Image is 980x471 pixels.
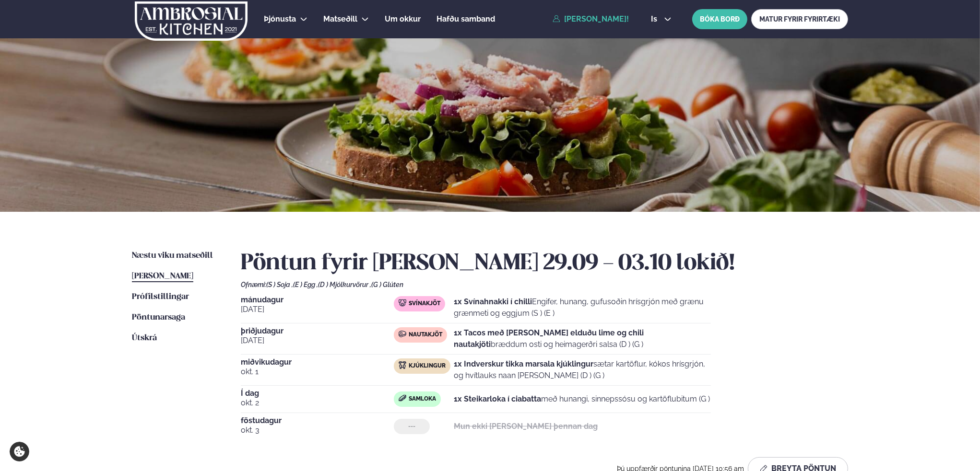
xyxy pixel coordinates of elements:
[241,250,848,277] h2: Pöntun fyrir [PERSON_NAME] 29.09 - 03.10 lokið!
[241,417,394,425] span: föstudagur
[399,395,406,402] img: sandwich-new-16px.svg
[241,397,394,409] span: okt. 2
[10,442,29,461] a: Cookie settings
[241,425,394,436] span: okt. 3
[751,9,848,29] a: MATUR FYRIR FYRIRTÆKI
[553,15,629,23] a: [PERSON_NAME]!
[454,327,711,350] p: bræddum osti og heimagerðri salsa (D ) (G )
[241,366,394,378] span: okt. 1
[409,362,446,370] span: Kjúklingur
[692,9,747,29] button: BÓKA BORÐ
[293,281,318,288] span: (E ) Egg ,
[409,300,440,308] span: Svínakjöt
[408,423,415,430] span: ---
[454,422,598,431] strong: Mun ekki [PERSON_NAME] þennan dag
[132,291,189,303] a: Prófílstillingar
[264,14,296,23] span: Þjónusta
[241,296,394,304] span: mánudagur
[651,15,660,23] span: is
[409,331,442,339] span: Nautakjöt
[241,358,394,366] span: miðvikudagur
[323,14,357,23] span: Matseðill
[241,335,394,346] span: [DATE]
[266,281,293,288] span: (S ) Soja ,
[437,14,495,23] span: Hafðu samband
[454,297,532,306] strong: 1x Svínahnakki í chilli
[318,281,371,288] span: (D ) Mjólkurvörur ,
[385,14,421,23] span: Um okkur
[371,281,403,288] span: (G ) Glúten
[385,13,421,25] a: Um okkur
[132,334,157,342] span: Útskrá
[454,358,711,381] p: sætar kartöflur, kókos hrísgrjón, og hvítlauks naan [PERSON_NAME] (D ) (G )
[132,250,213,262] a: Næstu viku matseðill
[132,293,189,301] span: Prófílstillingar
[437,13,495,25] a: Hafðu samband
[399,299,406,307] img: pork.svg
[399,330,406,338] img: beef.svg
[241,327,394,335] span: þriðjudagur
[132,312,185,323] a: Pöntunarsaga
[241,281,848,288] div: Ofnæmi:
[454,328,644,349] strong: 1x Tacos með [PERSON_NAME] elduðu lime og chili nautakjöti
[454,394,541,403] strong: 1x Steikarloka í ciabatta
[132,252,213,260] span: Næstu viku matseðill
[241,390,394,397] span: Í dag
[241,304,394,315] span: [DATE]
[132,272,193,280] span: [PERSON_NAME]
[454,393,710,405] p: með hunangi, sinnepssósu og kartöflubitum (G )
[454,359,593,368] strong: 1x Indverskur tikka marsala kjúklingur
[264,13,296,25] a: Þjónusta
[643,15,679,23] button: is
[399,361,406,369] img: chicken.svg
[132,271,193,282] a: [PERSON_NAME]
[323,13,357,25] a: Matseðill
[409,395,436,403] span: Samloka
[132,333,157,344] a: Útskrá
[454,296,711,319] p: Engifer, hunang, gufusoðin hrísgrjón með grænu grænmeti og eggjum (S ) (E )
[134,1,248,41] img: logo
[132,313,185,322] span: Pöntunarsaga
